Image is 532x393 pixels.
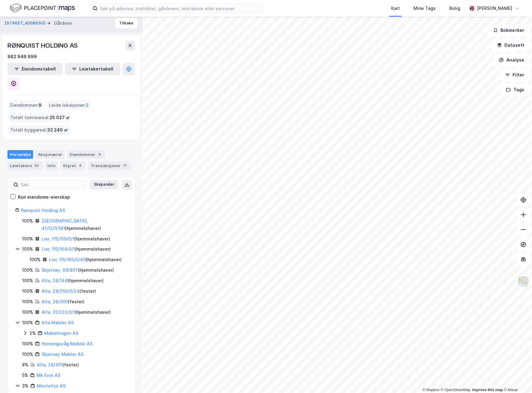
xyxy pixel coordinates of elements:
a: Alta, 28/301 [37,362,63,367]
div: 100% [22,298,33,305]
a: Improve this map [472,388,503,392]
div: ( fester ) [41,298,85,305]
div: ( hjemmelshaver ) [49,256,122,263]
div: 100% [22,351,33,358]
a: Skjervøy Møbler AS [41,352,84,357]
div: 8% [22,361,28,369]
img: logo.f888ab2527a4732fd821a326f86c7f29.svg [10,3,75,14]
div: Kart [391,5,400,12]
a: Møbelringen AS [44,330,78,336]
div: ( hjemmelshaver ) [41,217,127,232]
a: Rønquist Holding AS [21,208,65,213]
div: ( hjemmelshaver ) [41,277,104,284]
div: 100% [22,266,33,274]
div: Info [45,161,58,170]
div: 9 [97,151,103,158]
button: Tags [501,84,530,96]
div: Bolig [449,5,460,12]
a: Lier, 115/165/0/49 [49,257,86,262]
div: 100% [22,340,33,348]
button: Tilbake [115,18,137,28]
button: Ekspander [90,180,118,190]
div: 4 [77,162,83,169]
a: [GEOGRAPHIC_DATA], 41/12/0/181 [41,218,88,231]
div: Eiendommer [67,150,105,159]
div: 17 [122,162,128,169]
div: Portefølje [7,150,33,159]
div: 33 [33,162,40,169]
a: Mapbox [422,388,439,392]
div: ( hjemmelshaver ) [41,235,110,243]
div: Leide lokasjoner : [46,100,91,110]
span: 2 [86,101,89,109]
a: Alta Møbler AS [41,320,74,325]
a: Mesterlys AS [37,383,66,388]
div: [PERSON_NAME] [477,5,512,12]
div: 5% [22,372,28,379]
div: Aksjonærer [36,150,65,159]
div: ( hjemmelshaver ) [41,245,111,253]
a: Skjervøy, 69/807 [41,267,78,273]
div: 100% [29,256,41,263]
div: ( hjemmelshaver ) [41,309,111,316]
button: Bokmerker [488,24,530,37]
iframe: Chat Widget [501,363,532,393]
div: Mine Tags [413,5,436,12]
a: Lier, 115/159/0/1 [41,236,74,241]
a: Alta, 28/300 [41,299,68,304]
div: 100% [22,277,33,284]
div: Totalt byggareal : [8,125,71,135]
div: 982 946 999 [7,53,37,60]
a: Mk Evol AS [37,373,60,378]
div: 100% [22,245,33,253]
button: Leietakertabell [65,63,120,75]
div: 2% [29,330,36,337]
button: Eiendomstabell [7,63,63,75]
div: 100% [22,319,33,326]
div: ( fester ) [41,287,96,295]
input: Søk på adresse, matrikkel, gårdeiere, leietakere eller personer [98,4,263,13]
span: 32 240 ㎡ [47,126,68,134]
a: Honningsvåg Møbler AS [41,341,93,346]
div: ( hjemmelshaver ) [41,266,114,274]
span: 9 [38,101,41,109]
div: 100% [22,309,33,316]
div: 100% [22,235,33,243]
div: 100% [22,287,33,295]
div: Styret [60,161,86,170]
a: Alta, 28/144 [41,278,68,283]
div: Totalt tomteareal : [8,113,72,123]
a: Lier, 115/164/0/1 [41,246,75,252]
div: Transaksjoner [88,161,131,170]
div: Leietakere [7,161,42,170]
button: Datasett [492,39,530,51]
button: [STREET_ADDRESS] [5,20,47,26]
div: Kun eiendoms-eierskap [18,193,70,201]
div: 3% [22,382,28,390]
div: Eiendommer : [8,100,44,110]
a: OpenStreetMap [441,388,471,392]
a: Alta, 31/222/0/1 [41,309,75,315]
span: 25 027 ㎡ [50,114,70,121]
button: Filter [500,69,530,81]
div: 100% [22,217,33,225]
button: Analyse [494,54,530,66]
img: Z [517,276,529,287]
a: Alta, 28/250/0/24 [41,288,80,294]
div: Kontrollprogram for chat [501,363,532,393]
div: Gårdeier [54,19,72,27]
input: Søk [18,180,86,189]
div: RØNQUIST HOLDING AS [7,41,79,50]
div: ( fester ) [37,361,79,369]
